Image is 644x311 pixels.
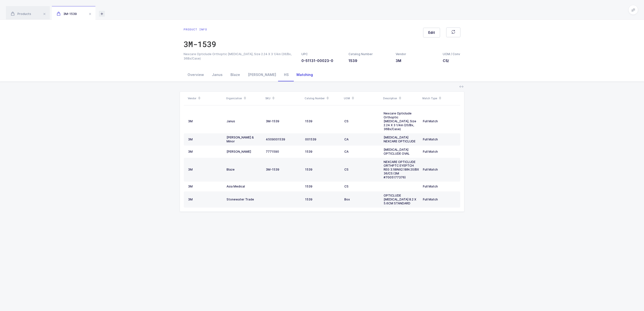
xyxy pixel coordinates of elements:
div: UPC [301,52,343,56]
div: 1539 [305,150,340,154]
div: Stonewater Trade [227,198,262,201]
div: Description [383,94,419,102]
div: HS [280,68,293,81]
div: 3M [188,168,223,172]
div: Catalog Number [305,94,341,102]
div: Janus [208,68,227,81]
div: [MEDICAL_DATA] NEXCARE OPTICLUDE [384,136,419,143]
div: Organization [226,94,262,102]
h3: CS [443,58,460,63]
div: 001539 [305,137,340,141]
span: Edit [428,30,435,35]
div: Box [344,198,380,201]
div: Full Match [423,168,456,172]
div: 1539 [305,198,340,201]
div: Janus [227,119,262,123]
div: Asia Medical [227,185,262,188]
div: 3M [188,185,223,188]
div: 1539 [305,119,340,123]
div: Product info [184,27,216,31]
div: SKU [265,94,302,102]
div: 3M [188,198,223,201]
div: Nexcare Opticlude Orthoptic [MEDICAL_DATA], Size 2.24 X 3 1/4in (20/Bx, 36Bx/Case) [184,52,295,61]
div: UOM / Conv [443,52,460,56]
div: [MEDICAL_DATA] OPTICLUDE OVAL [384,148,419,156]
div: Overview [184,68,208,81]
div: [PERSON_NAME] [227,150,262,154]
div: CS [344,168,380,172]
div: Vendor [396,52,437,56]
div: OPTICLUDE [MEDICAL_DATA] 8.2 X 5.6CM STANDARD [384,194,419,205]
div: Blaze [227,168,262,172]
div: 3M [188,137,223,141]
div: [PERSON_NAME] [244,68,280,81]
h3: 0-51131-00023-0 [301,58,343,63]
div: [PERSON_NAME] & Minor [227,136,262,143]
div: 3M-1539 [266,119,301,123]
span: Products [11,12,31,16]
div: NEXCARE OPTICLUDE ORTHPTC EYEPTCH REG 3.18INX2.18IN 20/BX 36/CS (3M #7005177376) [384,160,419,180]
div: Full Match [423,185,456,188]
div: Blaze [227,68,244,81]
div: Match Type [422,94,459,102]
div: Vendor [188,94,223,102]
div: Nexcare Opticlude Orthoptic [MEDICAL_DATA], Size 2.24 X 3 1/4in (20/Bx, 36Bx/Case) [384,112,419,131]
div: CS [344,185,380,188]
div: CA [344,137,380,141]
div: Matching [293,68,317,81]
div: Full Match [423,150,456,154]
div: 4509001539 [266,137,301,141]
div: 1539 [305,168,340,172]
div: 1539 [305,185,340,188]
span: / [448,59,449,63]
div: Full Match [423,137,456,141]
div: 3M-1539 [266,168,301,172]
div: Full Match [423,119,456,123]
div: 7771590 [266,150,301,154]
h3: 3M [396,58,437,63]
div: UOM [344,94,380,102]
div: 3M [188,119,223,123]
div: 3M [188,150,223,154]
button: Edit [423,28,440,37]
div: Full Match [423,198,456,201]
div: CA [344,150,380,154]
div: CS [344,119,380,123]
span: 3M-1539 [57,12,77,16]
